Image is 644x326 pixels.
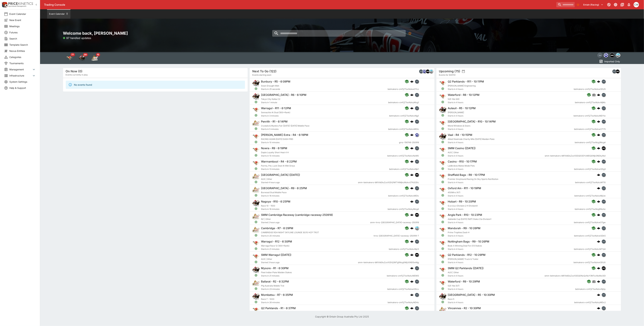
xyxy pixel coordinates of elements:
[63,31,248,36] h2: Welcome back, [PERSON_NAME]
[9,74,32,77] span: Infrastructure
[254,100,257,103] svg: Open
[448,138,494,140] span: Allied Steelrode Charity Mile [DATE] Maiden Plate
[252,69,277,73] h5: Next To Go (122)
[252,73,271,77] span: Events starting soon
[448,93,479,97] h6: Waterford - R8 - 10:12PM
[252,146,260,153] img: greyhound_racing.png
[597,173,600,176] img: logo-cerberus.svg
[358,181,419,184] span: smm-betmakers-bWVldGluZzo1ODQ1MTY4MjkzMzkxOTA2ODc
[407,30,413,37] button: No Bookmarks
[448,173,485,177] h6: Sheffield Bags - R9 - 10:17PM
[9,49,36,53] span: Nexus Entities
[419,69,423,73] div: betmakers
[439,239,446,247] img: greyhound_racing.png
[448,133,472,137] h6: Vaal - R4 - 10:15PM
[597,52,621,59] div: Event type filters
[415,240,419,243] img: betmakers.png
[612,69,616,73] img: betmakers.png
[261,226,293,230] h6: Cambridge - R7 - 6:29PM
[448,200,476,203] h6: Hobart - R9 - 10:20PM
[448,101,575,104] span: Starts in 4 hours
[448,186,481,190] h6: Oxford Am - R11 - 10:19PM
[602,106,606,110] div: betmakers
[626,2,632,8] button: Notifications
[574,301,606,304] span: betmakers-cmFjZToxNzkyMDc2
[261,87,388,91] span: Starts in 25 seconds
[597,133,600,136] img: logo-cerberus.svg
[574,167,606,171] span: betmakers-cmFjZToxNzkwODg3
[8,5,26,7] img: Sportsbook Management
[448,124,470,127] span: Mond Windows & Doors
[439,306,446,313] img: harness_racing.png
[439,186,446,193] img: greyhound_racing.png
[261,186,307,190] h6: [GEOGRAPHIC_DATA] - R9 - 6:25PM
[254,127,257,130] svg: Open
[252,306,260,313] img: greyhound_racing.png
[66,69,83,73] h5: On Now (0)
[387,274,419,277] span: betmakers-cmFjZToxNzkzMDM3
[252,199,260,207] img: horse_racing.png
[423,69,426,73] img: grnz.png
[448,240,489,243] h6: Nottingham Bags - R9 - 10:26PM
[610,53,614,57] img: samemeetingmulti.png
[252,266,260,273] img: horse_racing.png
[602,253,605,257] img: betmakers.png
[9,12,36,16] span: Event Calendar
[602,200,605,203] img: betmakers.png
[545,154,606,157] span: smm-betmakers-bWVldGluZzo1ODQ0ODYzMDQ0Njk3NDkyNzI
[410,293,414,296] img: logo-cerberus.svg
[415,106,419,110] div: betmakers
[358,261,419,264] span: smm-betmakers-bWVldGluZzo1ODQ2MTg5Nzg0MjU0NDEwNjg
[261,133,308,137] h6: [PERSON_NAME] Extra - R4 - 6:19PM
[616,69,620,73] div: samemeetingmulti
[439,213,446,220] img: greyhound_racing.png
[9,68,32,71] span: Management
[448,141,575,144] span: Starts in 4 hours
[261,138,293,140] span: RACING AGAIN [DATE] DASH PBD
[597,186,600,190] img: logo-cerberus.svg
[439,106,446,113] img: horse_racing.png
[252,173,260,180] img: harness_racing.png
[448,266,484,270] h6: SMM Q2 Parklands ([DATE])
[410,160,414,163] img: logo-cerberus.svg
[448,127,574,131] span: Starts in 4 hours
[604,60,620,63] p: Imported Only
[439,93,446,100] img: greyhound_racing.png
[410,306,414,310] img: logo-cerberus.svg
[410,253,414,256] img: logo-cerberus.svg
[448,306,481,310] h6: Vincennes - R2 - 10:30PM
[261,213,333,217] h6: SMM Cambridge Raceway (cambridge-raceway-250918)
[439,279,446,287] img: greyhound_racing.png
[602,146,605,150] img: samemeetingmulti.png
[597,93,600,96] div: cerberus
[597,120,600,123] div: cerberus
[598,59,621,64] button: Imported Only
[261,173,300,177] h6: [GEOGRAPHIC_DATA] ([DATE])
[598,53,602,57] img: betmakers.png
[388,301,419,304] span: betmakers-cmFjZToxNzkyNDAz
[441,114,444,117] svg: Open
[602,306,605,310] img: betmakers.png
[415,119,419,123] div: betmakers
[448,87,574,91] span: Starts in 4 hours
[602,79,606,83] div: betmakers
[254,87,257,90] svg: Open
[439,79,446,87] img: greyhound_racing.png
[79,55,85,61] img: horse_racing
[261,124,309,127] span: Crystals & Mystics Fair [DATE]-[DATE] Mobile Pace
[575,101,606,104] span: betmakers-cmFjZToxNzkxNjMz
[574,127,606,131] span: betmakers-cmFjZToxNzkwOTY5
[574,261,606,264] span: betmakers-cmFjZToxNzkwODU0
[261,101,388,104] span: Starts in 1 minute
[602,93,606,97] div: betmakers
[261,84,279,87] span: Swan Draught Mdn
[439,199,446,207] img: greyhound_racing.png
[252,226,260,233] img: harness_racing.png
[448,160,477,163] h6: Casino - R10 - 10:17PM
[387,287,419,291] span: betmakers-cmFjZToxNzkwODcx
[415,213,419,217] img: samemeetingmulti.png
[410,106,414,110] img: logo-cerberus.svg
[575,287,606,291] span: betmakers-cmFjZToxNzkxNjQy
[66,73,88,76] span: Events currently in play
[389,167,419,171] span: betmakers-cmFjZToxNzkxNjk1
